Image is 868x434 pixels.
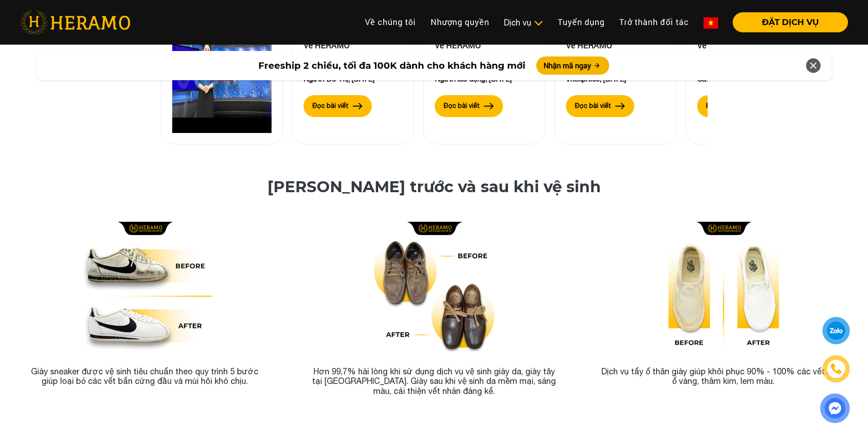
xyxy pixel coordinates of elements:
a: Nhượng quyền [423,12,497,32]
button: Nhận mã ngay [536,56,609,75]
label: Đọc bài viết [575,101,611,111]
img: phone-icon [831,363,842,374]
span: Freeship 2 chiều, tối đa 100K dành cho khách hàng mới [258,59,525,72]
a: Về chúng tôi [358,12,423,32]
a: Tuyển dụng [550,12,612,32]
a: phone-icon [824,357,848,381]
img: Heramo ve sinh giat cham soc tay o giay converse [78,222,211,355]
img: arrow [353,103,363,109]
label: Đọc bài viết [444,101,480,111]
label: Đọc bài viết [313,101,349,111]
img: vn-flag.png [704,17,718,29]
img: heramo-logo.png [20,10,130,34]
img: arrow [484,103,494,109]
img: arrow [615,103,625,109]
div: Dịch vụ [504,16,543,29]
img: Heramo ve sinh cham soc giay tay giay da cao cap [368,222,501,355]
a: Trở thành đối tác [612,12,696,32]
h3: Hơn 99,7% hài lòng khi sử dụng dịch vụ vệ sinh giày da, giày tây tại [GEOGRAPHIC_DATA]. Giày sau ... [289,359,579,403]
button: ĐẶT DỊCH VỤ [733,12,848,32]
a: ĐẶT DỊCH VỤ [725,18,848,26]
img: subToggleIcon [534,19,543,28]
label: Đọc bài viết [706,101,742,111]
img: Heramo ve sinh cham soc giay boots da [657,222,790,355]
h3: Dịch vụ tẩy ố thân giày giúp khôi phục 90% - 100% các vết mốc, ố vàng, thâm kim, lem màu. [579,359,868,393]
